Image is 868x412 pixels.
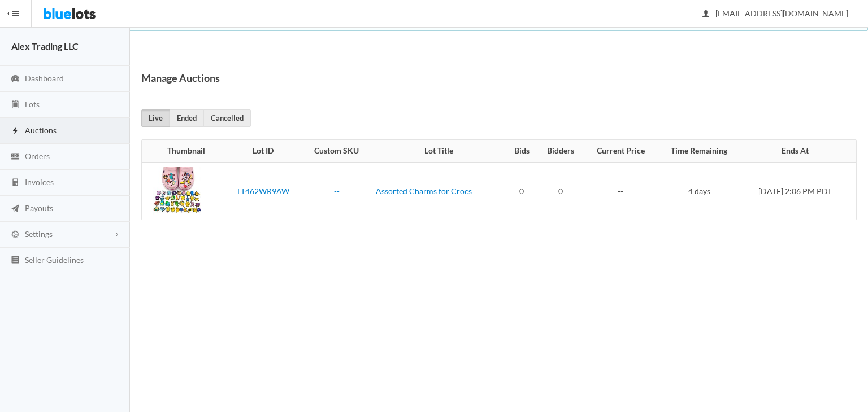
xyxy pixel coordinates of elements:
[700,9,711,20] ion-icon: person
[25,125,57,135] span: Auctions
[741,140,856,163] th: Ends At
[25,177,54,187] span: Invoices
[170,109,204,127] a: Ended
[741,163,856,220] td: [DATE] 2:06 PM PDT
[11,41,79,51] strong: Alex Trading LLC
[237,186,289,196] a: LT462WR9AW
[25,255,84,265] span: Seller Guidelines
[25,151,50,161] span: Orders
[25,73,64,83] span: Dashboard
[141,69,220,86] h1: Manage Auctions
[10,178,21,189] ion-icon: calculator
[203,109,251,127] a: Cancelled
[584,140,657,163] th: Current Price
[10,255,21,266] ion-icon: list box
[537,140,584,163] th: Bidders
[10,230,21,240] ion-icon: cog
[703,8,848,18] span: [EMAIL_ADDRESS][DOMAIN_NAME]
[142,140,224,163] th: Thumbnail
[506,163,537,220] td: 0
[302,140,371,163] th: Custom SKU
[141,109,170,127] a: Live
[224,140,302,163] th: Lot ID
[657,140,741,163] th: Time Remaining
[25,229,53,239] span: Settings
[10,152,21,163] ion-icon: cash
[537,163,584,220] td: 0
[657,163,741,220] td: 4 days
[334,186,340,196] a: --
[10,100,21,111] ion-icon: clipboard
[506,140,537,163] th: Bids
[25,99,40,109] span: Lots
[371,140,506,163] th: Lot Title
[10,126,21,137] ion-icon: flash
[25,203,53,213] span: Payouts
[10,74,21,85] ion-icon: speedometer
[376,186,472,196] a: Assorted Charms for Crocs
[10,204,21,214] ion-icon: paper plane
[584,163,657,220] td: --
